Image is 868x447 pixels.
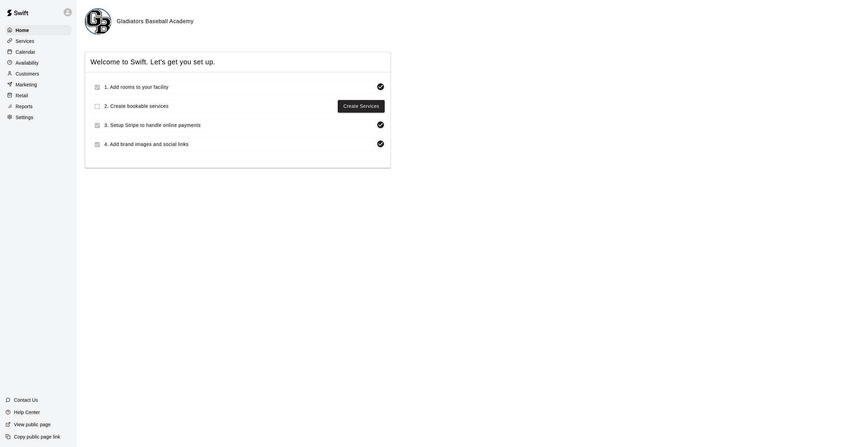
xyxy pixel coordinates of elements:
[16,70,39,77] p: Customers
[117,17,194,26] h6: Gladiators Baseball Academy
[14,433,60,440] p: Copy public page link
[5,69,71,79] a: Customers
[16,38,34,45] p: Services
[338,100,385,113] button: Create Services
[104,84,374,91] span: 1. Add rooms to your facility
[5,25,71,35] a: Home
[5,47,71,57] a: Calendar
[5,101,71,112] a: Reports
[5,58,71,68] a: Availability
[343,102,379,111] a: Create Services
[14,421,51,428] p: View public page
[90,57,385,67] span: Welcome to Swift. Let's get you set up.
[14,397,38,403] p: Contact Us
[16,81,37,88] p: Marketing
[16,49,35,55] p: Calendar
[86,9,111,35] img: Gladiators Baseball Academy logo
[104,141,374,148] span: 4. Add brand images and social links
[104,122,374,129] span: 3. Setup Stripe to handle online payments
[5,80,71,90] a: Marketing
[16,114,33,121] p: Settings
[104,103,335,110] span: 2. Create bookable services
[14,409,40,416] p: Help Center
[16,60,39,66] p: Availability
[5,36,71,46] a: Services
[5,112,71,122] a: Settings
[16,92,28,99] p: Retail
[5,90,71,101] a: Retail
[16,103,33,110] p: Reports
[16,27,29,34] p: Home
